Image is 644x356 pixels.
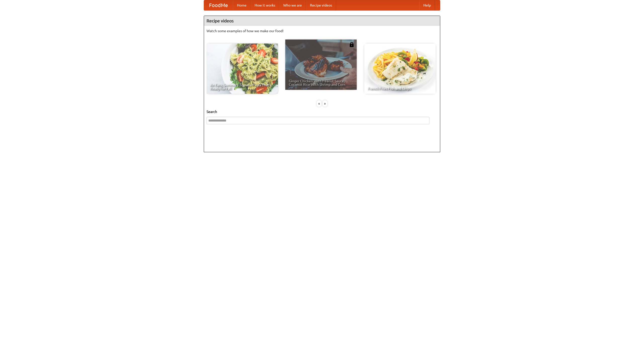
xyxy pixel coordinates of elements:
[233,0,251,10] a: Home
[306,0,336,10] a: Recipe videos
[204,16,440,26] h4: Recipe videos
[419,0,435,10] a: Help
[368,87,432,90] span: French Fries Fish and Chips
[210,83,274,90] span: An Easy, Summery Tomato Pasta That's Ready for Fall
[323,100,327,107] div: »
[251,0,279,10] a: How it works
[204,0,233,10] a: FoodMe
[317,100,321,107] div: «
[279,0,306,10] a: Who we are
[207,44,278,94] a: An Easy, Summery Tomato Pasta That's Ready for Fall
[207,28,437,33] p: Watch some examples of how we make our food!
[349,42,354,47] img: 483408.png
[364,44,436,94] a: French Fries Fish and Chips
[207,109,437,114] h5: Search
